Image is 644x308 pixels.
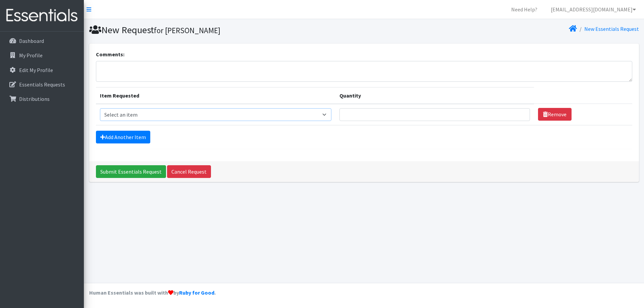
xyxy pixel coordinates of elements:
[19,38,44,44] p: Dashboard
[89,24,362,36] h1: New Request
[3,92,81,106] a: Distributions
[96,50,124,58] label: Comments:
[3,34,81,48] a: Dashboard
[89,289,216,296] strong: Human Essentials was built with by .
[19,81,65,88] p: Essentials Requests
[19,96,50,102] p: Distributions
[3,4,81,27] img: HumanEssentials
[96,87,336,104] th: Item Requested
[538,108,572,121] a: Remove
[335,87,534,104] th: Quantity
[3,78,81,91] a: Essentials Requests
[167,165,211,178] a: Cancel Request
[545,3,641,16] a: [EMAIL_ADDRESS][DOMAIN_NAME]
[3,49,81,62] a: My Profile
[154,25,220,35] small: for [PERSON_NAME]
[19,52,43,59] p: My Profile
[96,165,166,178] input: Submit Essentials Request
[3,63,81,77] a: Edit My Profile
[506,3,543,16] a: Need Help?
[179,289,214,296] a: Ruby for Good
[96,131,150,143] a: Add Another Item
[584,25,639,32] a: New Essentials Request
[19,67,53,73] p: Edit My Profile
